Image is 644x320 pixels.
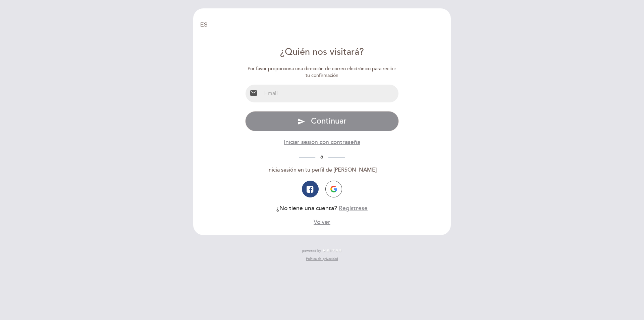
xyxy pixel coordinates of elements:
button: send Continuar [245,111,399,131]
span: ¿No tiene una cuenta? [276,205,337,212]
button: Iniciar sesión con contraseña [284,138,360,146]
div: Por favor proporciona una dirección de correo electrónico para recibir tu confirmación [245,65,399,79]
span: ó [315,154,328,160]
div: Inicia sesión en tu perfil de [PERSON_NAME] [245,166,399,174]
span: powered by [302,248,321,253]
input: Email [262,85,399,102]
span: Continuar [311,116,346,126]
img: icon-google.png [330,186,337,192]
a: powered by [302,248,342,253]
button: Regístrese [339,204,368,213]
a: Política de privacidad [306,257,338,261]
i: email [250,89,258,97]
button: Volver [314,218,330,226]
img: MEITRE [323,249,342,253]
div: ¿Quién nos visitará? [245,46,399,59]
i: send [297,118,305,126]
